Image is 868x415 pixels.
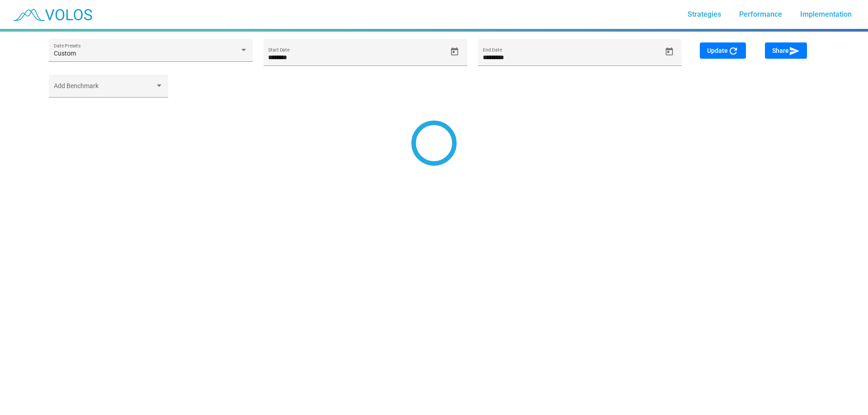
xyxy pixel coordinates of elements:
a: Performance [732,6,789,23]
button: Open calendar [447,44,462,60]
span: Share [772,47,800,54]
span: Implementation [800,10,852,19]
span: Strategies [688,10,721,19]
a: Implementation [793,6,859,23]
span: Update [707,47,739,54]
button: Open calendar [661,44,677,60]
mat-icon: send [789,46,800,56]
button: Share [765,42,807,59]
span: Performance [739,10,782,19]
img: blue_transparent.png [7,3,97,26]
a: Strategies [680,6,728,23]
span: Custom [54,50,76,57]
mat-icon: refresh [728,46,739,56]
button: Update [700,42,746,59]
